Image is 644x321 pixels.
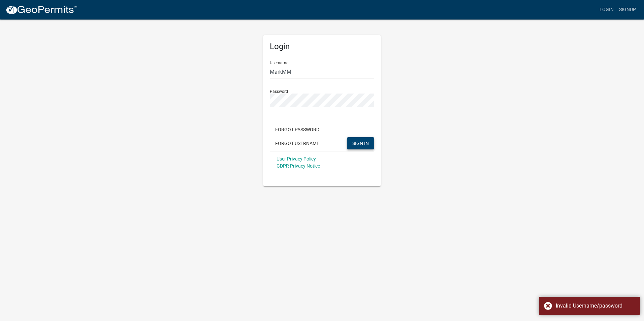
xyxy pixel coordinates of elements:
[270,42,374,51] h5: Login
[277,156,316,162] a: User Privacy Policy
[270,137,325,149] button: Forgot Username
[277,163,320,169] a: GDPR Privacy Notice
[556,302,635,310] div: Invalid Username/password
[597,3,616,16] a: Login
[347,137,374,149] button: SIGN IN
[270,123,325,136] button: Forgot Password
[616,3,639,16] a: Signup
[352,140,369,146] span: SIGN IN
